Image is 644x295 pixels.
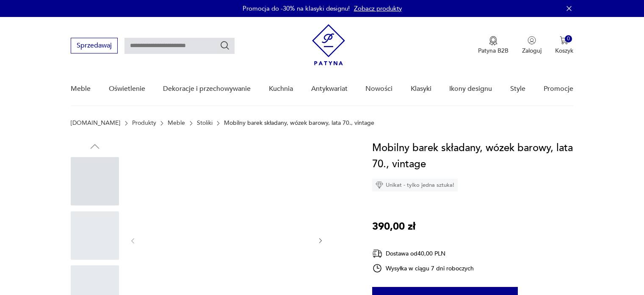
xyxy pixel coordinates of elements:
[163,73,251,105] a: Dekoracje i przechowywanie
[224,120,374,126] p: Mobilny barek składany, wózek barowy, lata 70., vintage
[544,73,573,105] a: Promocje
[478,47,509,55] p: Patyna B2B
[312,24,345,65] img: Patyna - sklep z meblami i dekoracjami vintage
[555,36,573,55] button: 0Koszyk
[555,47,573,55] p: Koszyk
[109,73,145,105] a: Oświetlenie
[243,4,350,13] p: Promocja do -30% na klasyki designu!
[478,36,509,55] button: Patyna B2B
[71,73,91,105] a: Meble
[372,219,415,235] p: 390,00 zł
[376,181,383,189] img: Ikona diamentu
[372,248,382,259] img: Ikona dostawy
[510,73,525,105] a: Style
[220,40,230,51] button: Szukaj
[71,120,120,126] a: [DOMAIN_NAME]
[528,36,536,45] img: Ikonka użytkownika
[132,120,156,126] a: Produkty
[311,73,348,105] a: Antykwariat
[449,73,492,105] a: Ikony designu
[168,120,185,126] a: Meble
[372,140,573,172] h1: Mobilny barek składany, wózek barowy, lata 70., vintage
[354,4,402,13] a: Zobacz produkty
[522,36,542,55] button: Zaloguj
[522,47,542,55] p: Zaloguj
[478,36,509,55] a: Ikona medaluPatyna B2B
[372,263,474,273] div: Wysyłka w ciągu 7 dni roboczych
[372,248,474,259] div: Dostawa od 40,00 PLN
[197,120,213,126] a: Stoliki
[71,38,118,53] button: Sprzedawaj
[560,36,568,45] img: Ikona koszyka
[365,73,392,105] a: Nowości
[489,36,498,45] img: Ikona medalu
[411,73,431,105] a: Klasyki
[269,73,293,105] a: Kuchnia
[71,43,118,49] a: Sprzedawaj
[372,179,458,191] div: Unikat - tylko jedna sztuka!
[565,35,572,42] div: 0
